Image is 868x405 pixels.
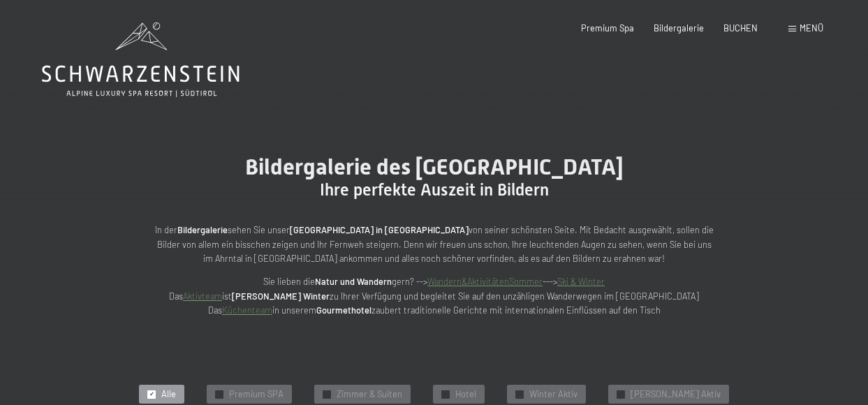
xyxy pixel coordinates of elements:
span: ✓ [217,390,222,398]
a: Ski & Winter [557,276,605,287]
strong: Natur und Wandern [315,276,392,287]
p: Sie lieben die gern? --> ---> Das ist zu Ihrer Verfügung und begleitet Sie auf den unzähligen Wan... [155,274,714,317]
span: ✓ [443,390,448,398]
span: Menü [800,22,823,34]
span: ✓ [149,390,154,398]
a: Küchenteam [222,304,272,316]
span: ✓ [619,390,624,398]
strong: [PERSON_NAME] Winter [232,290,330,302]
span: Alle [161,388,176,401]
a: Aktivteam [183,290,222,302]
span: Hotel [455,388,476,401]
span: Winter Aktiv [529,388,578,401]
p: In der sehen Sie unser von seiner schönsten Seite. Mit Bedacht ausgewählt, sollen die Bilder von ... [155,223,714,265]
strong: [GEOGRAPHIC_DATA] in [GEOGRAPHIC_DATA] [290,224,469,235]
span: Bildergalerie des [GEOGRAPHIC_DATA] [245,154,624,180]
a: BUCHEN [723,22,758,34]
a: Premium Spa [581,22,634,34]
strong: Bildergalerie [177,224,228,235]
span: Zimmer & Suiten [337,388,402,401]
span: [PERSON_NAME] Aktiv [631,388,721,401]
span: ✓ [325,390,330,398]
span: Premium SPA [229,388,284,401]
a: Wandern&AktivitätenSommer [427,276,543,287]
strong: Gourmethotel [316,304,372,316]
span: Ihre perfekte Auszeit in Bildern [320,180,549,200]
a: Bildergalerie [654,22,704,34]
span: ✓ [517,390,522,398]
